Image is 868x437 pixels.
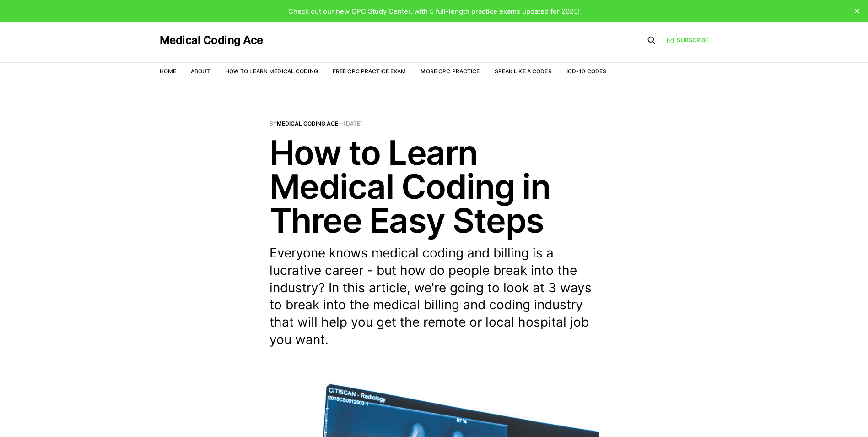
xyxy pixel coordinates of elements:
[270,136,599,237] h1: How to Learn Medical Coding in Three Easy Steps
[160,68,176,75] a: Home
[566,68,606,75] a: ICD-10 Codes
[270,121,599,126] span: By —
[333,68,406,75] a: Free CPC Practice Exam
[277,120,338,127] a: Medical Coding Ace
[667,36,708,44] a: Subscribe
[421,68,480,75] a: More CPC Practice
[288,7,580,16] span: Check out our new CPC Study Center, with 5 full-length practice exams updated for 2025!
[225,68,318,75] a: How to Learn Medical Coding
[160,35,263,46] a: Medical Coding Ace
[344,120,362,127] time: [DATE]
[191,68,210,75] a: About
[495,68,552,75] a: Speak Like a Coder
[850,4,864,18] button: close
[270,245,599,349] p: Everyone knows medical coding and billing is a lucrative career - but how do people break into th...
[719,392,868,437] iframe: portal-trigger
